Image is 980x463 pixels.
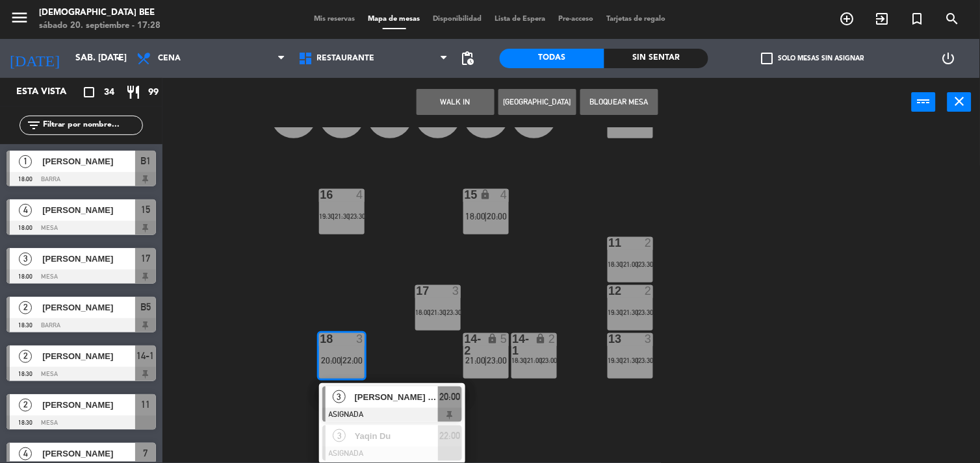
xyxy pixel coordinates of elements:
[525,357,527,364] span: |
[319,212,334,220] span: 19:30
[19,350,32,363] span: 2
[600,16,673,23] span: Tarjetas de regalo
[140,153,151,169] span: B1
[945,11,961,27] i: search
[916,94,932,109] i: power_input
[137,348,155,364] span: 14-1
[487,211,507,221] span: 20:00
[322,355,342,366] span: 20:00
[417,285,417,297] div: 17
[429,308,431,316] span: |
[466,211,486,221] span: 18:00
[42,447,135,460] span: [PERSON_NAME]
[500,189,508,201] div: 4
[141,397,150,412] span: 11
[609,285,610,297] div: 12
[621,357,623,364] span: |
[623,308,638,316] span: 21:30
[19,204,32,217] span: 4
[42,118,142,132] input: Filtrar por nombre...
[875,11,890,27] i: exit_to_app
[608,357,623,364] span: 19:30
[141,251,150,266] span: 17
[452,285,460,297] div: 3
[527,357,542,364] span: 21:00
[459,51,475,66] span: pending_actions
[10,8,29,32] button: menu
[342,355,363,366] span: 22:00
[487,355,507,366] span: 23:00
[948,92,972,112] button: close
[466,355,486,366] span: 21:00
[604,49,709,68] div: Sin sentar
[762,53,773,64] span: check_box_outline_blank
[645,237,652,249] div: 2
[356,189,364,201] div: 4
[500,49,604,68] div: Todas
[125,84,141,100] i: restaurant
[141,202,150,218] span: 15
[439,389,460,405] span: 20:00
[485,355,487,366] span: |
[19,447,32,460] span: 4
[609,333,610,345] div: 13
[333,390,346,403] span: 3
[39,19,161,32] div: sábado 20. septiembre - 17:28
[552,16,600,23] span: Pre-acceso
[543,357,558,364] span: 23:00
[417,89,495,115] button: WALK IN
[308,16,362,23] span: Mis reservas
[609,237,610,249] div: 11
[19,399,32,412] span: 2
[111,51,127,66] i: arrow_drop_down
[541,357,543,364] span: |
[637,260,639,268] span: |
[941,51,957,66] i: power_settings_new
[910,11,925,27] i: turned_in_not
[39,6,161,19] div: [DEMOGRAPHIC_DATA] Bee
[439,428,460,444] span: 22:00
[104,85,114,100] span: 34
[608,308,623,316] span: 19:30
[608,260,623,268] span: 18:30
[637,308,639,316] span: |
[348,212,350,220] span: |
[19,253,32,266] span: 3
[840,11,855,27] i: add_circle_outline
[762,53,864,64] label: Solo mesas sin asignar
[335,212,350,220] span: 21:30
[42,203,135,217] span: [PERSON_NAME]
[548,333,556,345] div: 2
[500,333,508,345] div: 5
[623,357,638,364] span: 21:30
[639,260,654,268] span: 23:30
[81,84,97,100] i: crop_square
[511,357,526,364] span: 18:30
[19,155,32,168] span: 1
[10,8,29,27] i: menu
[42,398,135,412] span: [PERSON_NAME]
[341,355,343,366] span: |
[333,212,335,220] span: |
[415,308,430,316] span: 18:00
[645,285,652,297] div: 2
[355,429,438,443] span: Yaqin Du
[158,54,181,63] span: Cena
[317,54,375,63] span: Restaurante
[445,308,446,316] span: |
[42,155,135,168] span: [PERSON_NAME]
[621,260,623,268] span: |
[485,211,487,221] span: |
[356,333,364,345] div: 3
[637,357,639,364] span: |
[487,333,498,344] i: lock
[952,94,968,109] i: close
[42,349,135,363] span: [PERSON_NAME]
[148,85,159,100] span: 99
[320,189,321,201] div: 16
[639,308,654,316] span: 23:30
[362,16,427,23] span: Mapa de mesas
[639,357,654,364] span: 23:30
[431,308,446,316] span: 21:30
[645,333,652,345] div: 3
